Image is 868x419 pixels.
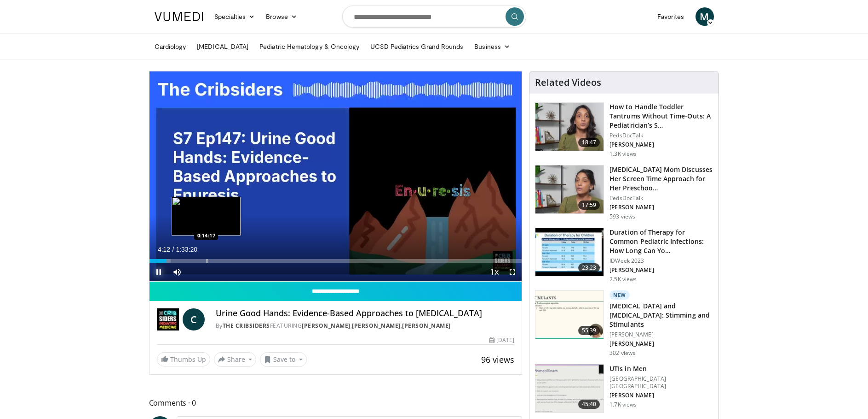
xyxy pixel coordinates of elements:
video-js: Video Player [149,71,522,282]
p: [PERSON_NAME] [609,266,713,274]
h3: [MEDICAL_DATA] and [MEDICAL_DATA]: Stimming and Stimulants [609,301,713,329]
p: [GEOGRAPHIC_DATA] [GEOGRAPHIC_DATA] [609,375,713,390]
span: 55:39 [578,326,600,335]
h3: [MEDICAL_DATA] Mom Discusses Her Screen Time Approach for Her Preschoo… [609,165,713,193]
img: 50ea502b-14b0-43c2-900c-1755f08e888a.150x105_q85_crop-smart_upscale.jpg [535,103,604,151]
button: Fullscreen [503,263,522,281]
span: 23:23 [578,263,600,272]
h4: Related Videos [535,77,601,88]
a: 55:39 New [MEDICAL_DATA] and [MEDICAL_DATA]: Stimming and Stimulants [PERSON_NAME] [PERSON_NAME] ... [535,290,713,357]
span: Comments 0 [149,397,523,409]
a: [MEDICAL_DATA] [191,37,254,56]
span: 96 views [481,354,514,365]
button: Mute [168,263,186,281]
a: [PERSON_NAME] [402,322,451,330]
img: image.jpeg [172,197,241,236]
a: UCSD Pediatrics Grand Rounds [365,37,469,56]
p: [PERSON_NAME] [609,392,713,399]
a: Business [469,37,516,56]
p: [PERSON_NAME] [609,331,713,338]
p: IDWeek 2023 [609,257,713,265]
a: [PERSON_NAME] [352,322,401,330]
a: 45:40 UTIs in Men [GEOGRAPHIC_DATA] [GEOGRAPHIC_DATA] [PERSON_NAME] 1.7K views [535,364,713,413]
p: [PERSON_NAME] [609,340,713,348]
span: / [172,246,174,253]
a: M [696,7,714,26]
img: The Cribsiders [157,308,179,330]
a: [PERSON_NAME] [302,322,351,330]
a: Cardiology [149,37,192,56]
a: The Cribsiders [223,322,270,330]
img: e1c5528f-ea3e-4198-aec8-51b2a8490044.150x105_q85_crop-smart_upscale.jpg [535,228,604,276]
a: Pediatric Hematology & Oncology [254,37,365,56]
input: Search topics, interventions [342,6,526,28]
h3: How to Handle Toddler Tantrums Without Time-Outs: A Pediatrician’s S… [609,102,713,130]
p: [PERSON_NAME] [609,141,713,148]
p: 1.3K views [609,150,637,158]
span: 17:59 [578,201,600,210]
a: Thumbs Up [157,352,210,366]
a: Browse [260,7,303,26]
h4: Urine Good Hands: Evidence-Based Approaches to [MEDICAL_DATA] [216,308,515,319]
button: Playback Rate [485,263,503,281]
img: 545bfb05-4c46-43eb-a600-77e1c8216bd9.150x105_q85_crop-smart_upscale.jpg [535,165,604,213]
p: PedsDocTalk [609,195,713,202]
p: [PERSON_NAME] [609,204,713,211]
button: Pause [149,263,168,281]
span: 18:47 [578,138,600,147]
img: VuMedi Logo [155,12,203,21]
p: 1.7K views [609,401,637,408]
span: 1:33:20 [176,246,197,253]
div: Progress Bar [149,259,522,263]
a: 17:59 [MEDICAL_DATA] Mom Discusses Her Screen Time Approach for Her Preschoo… PedsDocTalk [PERSON... [535,165,713,220]
p: New [609,290,630,300]
img: d36e463e-79e1-402d-9e36-b355bbb887a9.150x105_q85_crop-smart_upscale.jpg [535,291,604,339]
div: By FEATURING , , [216,322,515,330]
img: 74613b7e-5bf6-46a9-bdeb-c4eecc642b54.150x105_q85_crop-smart_upscale.jpg [535,365,604,413]
h3: UTIs in Men [609,364,713,373]
a: C [183,308,205,330]
p: 302 views [609,349,635,357]
a: 18:47 How to Handle Toddler Tantrums Without Time-Outs: A Pediatrician’s S… PedsDocTalk [PERSON_N... [535,102,713,158]
div: [DATE] [489,336,514,344]
a: Specialties [209,7,261,26]
p: 2.5K views [609,276,637,283]
p: 593 views [609,213,635,220]
h3: Duration of Therapy for Common Pediatric Infections: How Long Can Yo… [609,228,713,255]
a: Favorites [652,7,690,26]
button: Save to [260,352,307,367]
button: Share [214,352,257,367]
a: 23:23 Duration of Therapy for Common Pediatric Infections: How Long Can Yo… IDWeek 2023 [PERSON_N... [535,228,713,283]
p: PedsDocTalk [609,132,713,139]
span: 4:12 [158,246,170,253]
span: 45:40 [578,400,600,409]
